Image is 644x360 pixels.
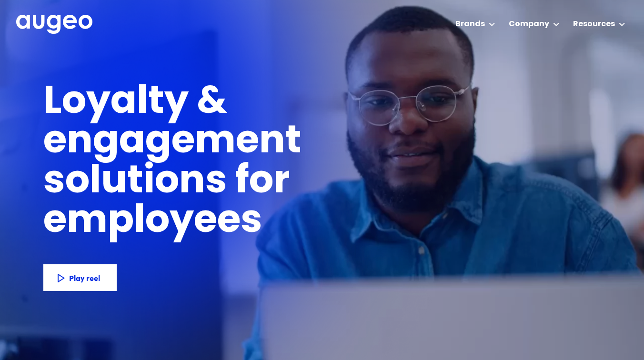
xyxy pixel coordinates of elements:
h1: Loyalty & engagement solutions for [43,83,455,202]
div: Resources [573,19,615,30]
a: home [16,15,92,35]
div: Brands [455,19,485,30]
h1: employees [43,202,279,242]
a: Play reel [43,264,117,291]
img: Augeo's full logo in white. [16,15,92,34]
div: Company [509,19,549,30]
